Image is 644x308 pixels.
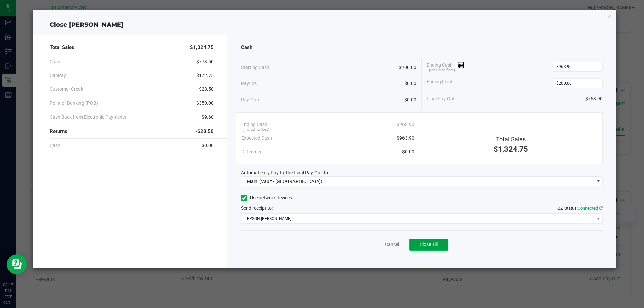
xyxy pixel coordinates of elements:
[404,96,416,103] span: $0.00
[200,114,214,121] span: -$9.60
[50,114,126,121] span: Cash Back from Electronic Payments
[50,142,60,149] span: Cash
[241,205,273,211] span: Send receipt to:
[33,20,616,29] div: Close [PERSON_NAME]
[241,194,292,201] label: Use network devices
[259,179,322,184] span: (Vault - [GEOGRAPHIC_DATA])
[557,206,603,211] span: QZ Status:
[241,121,267,128] span: Ending Cash
[404,80,416,87] span: $0.00
[399,64,416,71] span: $200.00
[50,44,74,51] span: Total Sales
[241,96,260,103] span: Pay-Outs
[7,254,27,274] iframe: Resource center
[429,68,455,73] span: (including float)
[397,121,414,128] span: $963.90
[50,124,214,139] div: Returns
[427,95,455,102] span: Final Pay-Out
[196,72,214,79] span: $172.75
[247,179,257,184] span: Main
[420,242,438,247] span: Close Till
[241,170,329,175] span: Automatically Pay-In The Final Pay-Out To:
[50,100,98,107] span: Point of Banking (POB)
[241,80,257,87] span: Pay-Ins
[578,206,598,211] span: Connected
[196,58,214,65] span: $773.50
[241,64,269,71] span: Starting Cash
[496,136,526,143] span: Total Sales
[397,135,414,142] span: $963.90
[241,44,252,51] span: Cash
[241,214,594,223] span: EPSON-[PERSON_NAME]
[199,86,214,93] span: $28.50
[427,62,464,72] span: Ending Cash
[190,44,214,51] span: $1,324.75
[50,72,66,79] span: CanPay
[196,100,214,107] span: $350.00
[241,135,272,142] span: Expected Cash
[402,148,414,156] span: $0.00
[585,95,603,102] span: $763.90
[50,58,60,65] span: Cash
[50,86,84,93] span: Customer Credit
[195,128,214,135] span: -$28.50
[409,239,448,251] button: Close Till
[385,241,399,248] a: Cancel
[243,127,269,133] span: (including float)
[202,142,214,149] span: $0.00
[241,148,262,156] span: Difference
[494,145,528,153] span: $1,324.75
[427,78,453,88] span: Ending Float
